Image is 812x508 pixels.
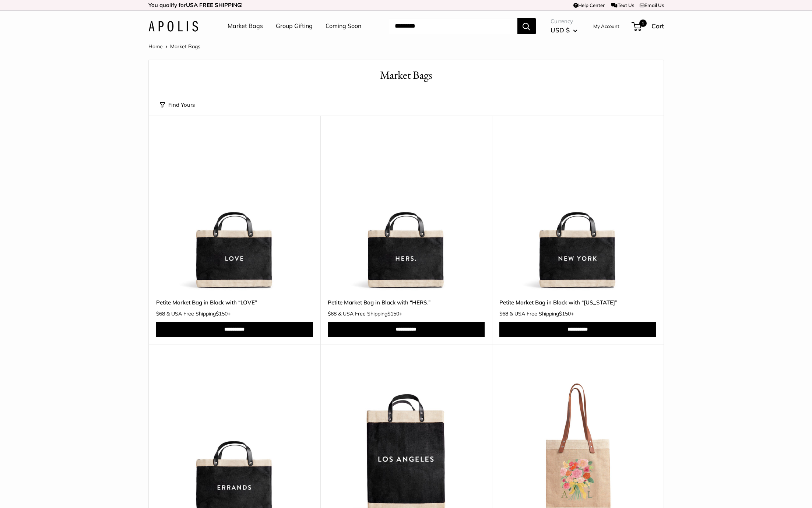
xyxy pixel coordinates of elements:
button: Find Yours [160,100,195,110]
a: Petite Market Bag in Black with “HERS.”Petite Market Bag in Black with “HERS.” [328,134,485,291]
button: USD $ [551,24,577,36]
a: Help Center [573,2,605,8]
a: Petite Market Bag in Black with “[US_STATE]” [499,298,656,307]
span: Market Bags [170,43,200,50]
a: Petite Market Bag in Black with “LOVE” [156,298,313,307]
button: Search [517,18,536,34]
a: Petite Market Bag in Black with “HERS.” [328,298,485,307]
input: Search... [389,18,517,34]
span: $68 [328,310,337,317]
img: Apolis [148,21,198,32]
span: $150 [216,310,228,317]
a: Petite Market Bag in Black with “NEW YORK”Petite Market Bag in Black with “NEW YORK” [499,134,656,291]
span: Currency [551,16,577,27]
h1: Market Bags [160,67,653,83]
a: Petite Market Bag in Black with “LOVE”Petite Market Bag in Black with “LOVE” [156,134,313,291]
a: My Account [593,22,619,31]
span: & USA Free Shipping + [166,311,231,316]
span: & USA Free Shipping + [510,311,574,316]
a: Text Us [611,2,634,8]
img: Petite Market Bag in Black with “LOVE” [156,134,313,291]
span: $68 [499,310,508,317]
a: Email Us [640,2,664,8]
span: $150 [387,310,399,317]
span: & USA Free Shipping + [338,311,402,316]
nav: Breadcrumb [148,42,200,51]
span: USD $ [551,26,570,34]
img: Petite Market Bag in Black with “NEW YORK” [499,134,656,291]
span: $68 [156,310,165,317]
a: 1 Cart [632,20,664,32]
span: Cart [651,22,664,30]
img: Petite Market Bag in Black with “HERS.” [328,134,485,291]
span: $150 [559,310,571,317]
a: Market Bags [228,21,263,32]
strong: USA FREE SHIPPING! [186,1,243,8]
span: 1 [639,20,646,27]
a: Group Gifting [276,21,313,32]
a: Coming Soon [326,21,361,32]
a: Home [148,43,163,50]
